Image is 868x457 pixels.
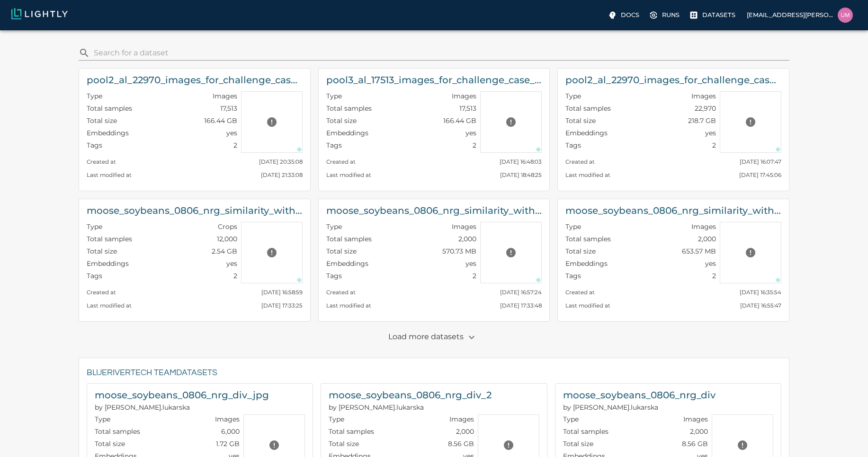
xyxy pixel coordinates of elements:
[204,116,237,125] p: 166.44 GB
[682,439,708,448] p: 8.56 GB
[95,414,110,424] p: Type
[473,141,476,150] p: 2
[687,8,739,23] a: Datasets
[691,91,716,101] p: Images
[448,439,474,448] p: 8.56 GB
[11,8,68,19] img: Lightly
[695,104,716,113] p: 22,970
[459,104,476,113] p: 17,513
[565,141,581,150] p: Tags
[565,259,608,268] p: Embeddings
[388,329,480,345] p: Load more datasets
[500,302,542,309] small: [DATE] 17:33:48
[565,172,610,178] small: Last modified at
[261,302,303,309] small: [DATE] 17:33:25
[662,10,680,19] p: Runs
[501,113,520,132] button: Preview cannot be loaded. Please ensure the datasource is configured correctly and that the refer...
[326,259,368,268] p: Embeddings
[87,302,132,309] small: Last modified at
[500,289,542,296] small: [DATE] 16:57:24
[233,271,237,281] p: 2
[326,141,342,150] p: Tags
[743,5,857,26] label: [EMAIL_ADDRESS][PERSON_NAME][DOMAIN_NAME]uma.govindarajan@bluerivertech.com
[262,113,281,132] button: Preview cannot be loaded. Please ensure the datasource is configured correctly and that the refer...
[87,366,781,380] h6: BlueRiverTech team Datasets
[329,414,344,424] p: Type
[95,427,140,436] p: Total samples
[216,439,240,448] p: 1.72 GB
[87,104,132,113] p: Total samples
[87,158,116,165] small: Created at
[563,427,608,436] p: Total samples
[688,116,716,125] p: 218.7 GB
[443,116,476,125] p: 166.44 GB
[233,141,237,150] p: 2
[747,10,834,19] p: [EMAIL_ADDRESS][PERSON_NAME][DOMAIN_NAME]
[565,234,611,244] p: Total samples
[226,259,237,268] p: yes
[698,234,716,244] p: 2,000
[329,427,374,436] p: Total samples
[563,403,658,412] span: silvana.lukarska@bluerivertech.com (BlueRiverTech)
[87,271,102,281] p: Tags
[221,427,240,436] p: 6,000
[79,199,311,322] a: moose_soybeans_0806_nrg_similarity_with_less_tiling_2000_with_tile_diversity-crops-tiling-task-1T...
[215,414,240,424] p: Images
[465,128,476,138] p: yes
[452,91,476,101] p: Images
[565,203,781,218] h6: moose_soybeans_0806_nrg_similarity_with_less_tiling_2000_wo_tile_diversity
[740,302,781,309] small: [DATE] 16:55:47
[682,246,716,256] p: 653.57 MB
[87,289,116,296] small: Created at
[79,68,311,191] a: pool2_al_22970_images_for_challenge_case_mining_with_metadataTypeImagesTotal samples17,513Total s...
[265,436,284,455] button: Preview cannot be loaded. Please ensure the datasource is configured correctly and that the refer...
[565,128,608,138] p: Embeddings
[501,243,520,262] button: Preview cannot be loaded. Please ensure the datasource is configured correctly and that the refer...
[220,104,237,113] p: 17,513
[621,10,639,19] p: Docs
[226,128,237,138] p: yes
[261,289,303,296] small: [DATE] 16:58:59
[442,246,476,256] p: 570.73 MB
[326,271,342,281] p: Tags
[690,427,708,436] p: 2,000
[329,439,359,448] p: Total size
[563,387,716,403] h6: moose_soybeans_0806_nrg_div
[691,222,716,231] p: Images
[563,414,579,424] p: Type
[326,116,357,125] p: Total size
[500,172,542,178] small: [DATE] 18:48:25
[87,141,102,150] p: Tags
[326,128,368,138] p: Embeddings
[326,203,542,218] h6: moose_soybeans_0806_nrg_similarity_with_less_tiling_2000_with_tile_diversity
[705,128,716,138] p: yes
[95,387,269,403] h6: moose_soybeans_0806_nrg_div_jpg
[87,246,117,256] p: Total size
[473,271,476,281] p: 2
[499,436,518,455] button: Preview cannot be loaded. Please ensure the datasource is configured correctly and that the refer...
[606,8,643,23] label: Docs
[326,172,371,178] small: Last modified at
[87,116,117,125] p: Total size
[740,158,781,165] small: [DATE] 16:07:47
[565,72,781,88] h6: pool2_al_22970_images_for_challenge_case_mining
[262,243,281,262] button: Preview cannot be loaded. Please ensure the datasource is configured correctly and that the refer...
[458,234,476,244] p: 2,000
[87,72,303,88] h6: pool2_al_22970_images_for_challenge_case_mining_with_metadata
[217,234,237,244] p: 12,000
[702,10,735,19] p: Datasets
[565,222,581,231] p: Type
[259,158,303,165] small: [DATE] 20:35:08
[683,414,708,424] p: Images
[449,414,474,424] p: Images
[465,259,476,268] p: yes
[557,199,789,322] a: moose_soybeans_0806_nrg_similarity_with_less_tiling_2000_wo_tile_diversityTypeImagesTotal samples...
[87,222,102,231] p: Type
[741,113,760,132] button: Preview cannot be loaded. Please ensure the datasource is configured correctly and that the refer...
[456,427,474,436] p: 2,000
[563,439,593,448] p: Total size
[565,271,581,281] p: Tags
[329,403,424,412] span: silvana.lukarska@bluerivertech.com (BlueRiverTech)
[218,222,237,231] p: Crops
